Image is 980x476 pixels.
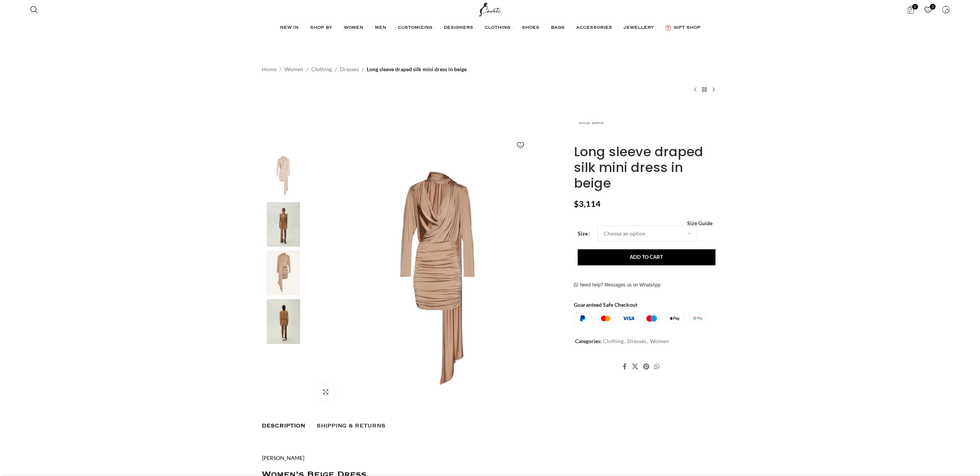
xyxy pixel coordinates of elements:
[26,2,42,17] a: Search
[260,202,307,247] img: Magda Butrym dress
[624,25,654,31] span: JEWELLERY
[930,4,936,10] span: 0
[262,65,467,74] nav: Breadcrumb
[310,20,336,36] a: SHOP BY
[344,20,367,36] a: WOMEN
[920,2,936,17] a: 0
[522,20,543,36] a: SHOES
[603,338,624,344] a: Clothing
[485,25,510,31] span: CLOTHING
[624,337,626,345] span: ,
[903,2,918,17] a: 0
[317,423,385,429] span: Shipping & Returns
[311,65,332,74] a: Clothing
[26,20,954,36] div: Main navigation
[920,2,936,17] div: My Wishlist
[310,154,564,407] img: Magda Butrym Long sleeve draped silk mini dress in beige scaled23994 nobg
[310,25,332,31] span: SHOP BY
[280,20,302,36] a: NEW IN
[477,6,503,12] a: Site logo
[575,338,602,344] span: Categories:
[375,20,390,36] a: MEN
[398,20,436,36] a: CUSTOMIZING
[344,25,363,31] span: WOMEN
[627,338,646,344] a: Dresses
[262,65,276,74] a: Home
[574,199,601,209] bdi: 3,114
[665,25,671,30] img: GiftBag
[260,250,307,295] img: Magda Butrym dresses
[340,65,359,74] a: Dresses
[284,65,303,74] a: Women
[551,25,565,31] span: BAGS
[629,361,640,373] a: X social link
[262,455,304,461] a: [PERSON_NAME]
[650,338,669,344] a: Women
[624,20,658,36] a: JEWELLERY
[375,25,386,31] span: MEN
[574,199,579,209] span: $
[578,229,590,238] label: Size
[576,25,612,31] span: ACCESSORIES
[398,25,432,31] span: CUSTOMIZING
[367,65,467,74] span: Long sleeve draped silk mini dress in beige
[674,25,701,31] span: GIFT SHOP
[280,25,299,31] span: NEW IN
[260,154,307,198] img: Magda Butrym Long sleeve draped silk mini dress in beige scaled23994 nobg
[647,337,648,345] span: ,
[574,313,707,324] img: guaranteed-safe-checkout-bordered.j
[576,20,616,36] a: ACCESSORIES
[709,85,718,94] a: Next product
[260,299,307,344] img: Magda Butrym
[578,249,715,265] button: Add to cart
[912,4,918,10] span: 0
[262,423,305,429] span: Description
[665,20,701,36] a: GIFT SHOP
[574,282,661,288] a: Need help? Messages us on WhatsApp
[444,25,473,31] span: DESIGNERS
[621,361,629,373] a: Facebook social link
[574,106,608,140] img: Magda Butrym
[522,25,539,31] span: SHOES
[444,20,477,36] a: DESIGNERS
[640,361,652,373] a: Pinterest social link
[485,20,514,36] a: CLOTHING
[691,85,700,94] a: Previous product
[574,301,637,308] strong: Guaranteed Safe Checkout
[652,361,662,373] a: WhatsApp social link
[574,144,718,191] h1: Long sleeve draped silk mini dress in beige
[551,20,568,36] a: BAGS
